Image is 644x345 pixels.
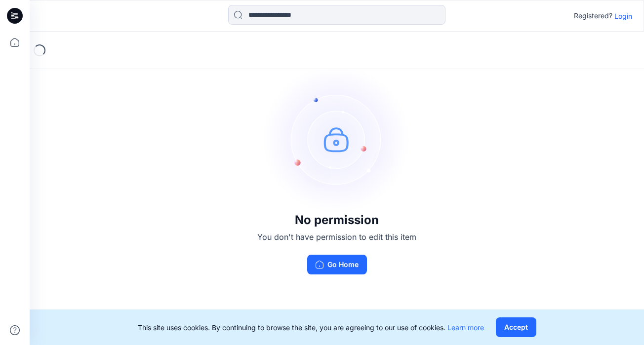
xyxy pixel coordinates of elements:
p: Login [614,11,632,21]
a: Learn more [447,323,484,332]
p: This site uses cookies. By continuing to browse the site, you are agreeing to our use of cookies. [138,322,484,333]
img: no-perm.svg [263,65,411,213]
button: Go Home [307,255,367,274]
p: Registered? [574,10,612,22]
h3: No permission [257,213,416,227]
p: You don't have permission to edit this item [257,231,416,243]
button: Accept [496,317,536,337]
